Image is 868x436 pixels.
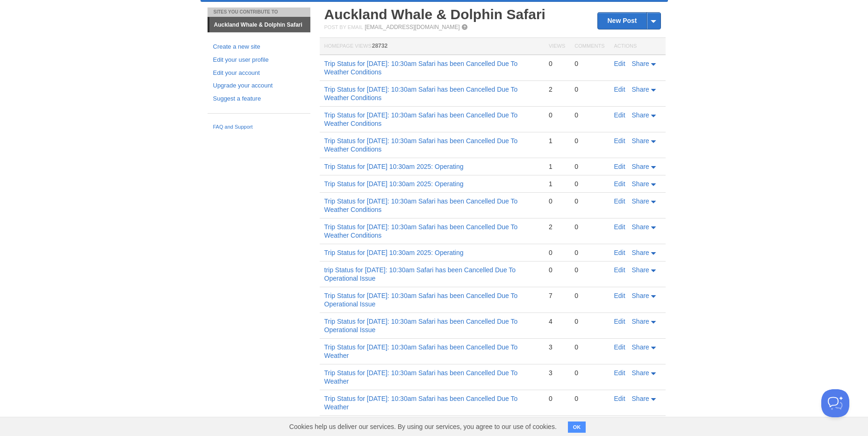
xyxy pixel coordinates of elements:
div: 0 [574,369,604,377]
a: trip Status for [DATE]: 10:30am Safari has been Cancelled Due To Operational Issue [324,266,516,282]
span: Share [632,266,649,274]
div: 0 [574,162,604,171]
div: 0 [549,266,565,274]
div: 2 [549,85,565,94]
div: 2 [549,223,565,231]
a: Edit [614,180,625,188]
iframe: Help Scout Beacon - Open [821,389,849,417]
a: Trip Status for [DATE] 10:30am 2025: Operating [324,180,464,188]
a: Suggest a feature [213,94,305,104]
div: 0 [549,59,565,68]
div: 3 [549,343,565,351]
a: Trip Status for [DATE]: 10:30am Safari has been Cancelled Due To Weather Conditions [324,223,518,239]
span: Share [632,111,649,119]
a: Create a new site [213,42,305,52]
div: 0 [549,248,565,257]
div: 0 [574,223,604,231]
span: Cookies help us deliver our services. By using our services, you agree to our use of cookies. [280,417,566,436]
span: Share [632,163,649,170]
span: Post by Email [324,24,363,30]
a: Upgrade your account [213,81,305,91]
div: 1 [549,180,565,188]
a: FAQ and Support [213,123,305,131]
a: Edit your user profile [213,55,305,65]
a: Edit [614,369,625,377]
span: 28732 [372,43,387,49]
a: Edit [614,197,625,205]
a: New Post [598,13,660,29]
span: Share [632,318,649,325]
div: 0 [574,111,604,119]
a: Edit [614,86,625,93]
span: Share [632,249,649,256]
a: Trip Status for [DATE]: 10:30am Safari has been Cancelled Due To Weather [324,395,518,411]
span: Share [632,343,649,351]
span: Share [632,369,649,377]
th: Homepage Views [320,38,544,55]
li: Sites You Contribute To [208,7,310,17]
a: Edit [614,266,625,274]
div: 0 [574,266,604,274]
a: Trip Status for [DATE]: 10:30am Safari has been Cancelled Due To Operational Issue [324,292,518,308]
div: 1 [549,162,565,171]
div: 7 [549,291,565,300]
div: 0 [574,85,604,94]
a: Edit [614,111,625,119]
a: Trip Status for [DATE]: 10:30am Safari has been Cancelled Due To Operational Issue [324,318,518,334]
th: Views [544,38,570,55]
a: Edit [614,137,625,145]
span: Share [632,197,649,205]
div: 0 [574,248,604,257]
div: 1 [549,137,565,145]
span: Share [632,86,649,93]
a: Trip Status for [DATE] 10:30am 2025: Operating [324,163,464,170]
a: Auckland Whale & Dolphin Safari [209,17,310,32]
a: Trip Status for [DATE]: 10:30am Safari has been Cancelled Due To Weather [324,343,518,359]
a: Edit [614,163,625,170]
a: Edit [614,249,625,256]
div: 0 [574,343,604,351]
a: Edit [614,395,625,402]
a: Trip Status for [DATE]: 10:30am Safari has been Cancelled Due To Weather Conditions [324,111,518,127]
span: Share [632,395,649,402]
a: Edit [614,318,625,325]
a: Edit [614,292,625,299]
div: 0 [574,180,604,188]
span: Share [632,137,649,145]
div: 0 [574,394,604,403]
div: 0 [574,291,604,300]
a: Trip Status for [DATE]: 10:30am Safari has been Cancelled Due To Weather Conditions [324,60,518,76]
a: [EMAIL_ADDRESS][DOMAIN_NAME] [365,24,459,30]
span: Share [632,180,649,188]
button: OK [568,421,586,433]
div: 0 [549,394,565,403]
th: Actions [610,38,666,55]
a: Trip Status for [DATE]: 10:30am Safari has been Cancelled Due To Weather Conditions [324,86,518,102]
div: 0 [549,197,565,205]
a: Edit [614,223,625,231]
span: Share [632,60,649,67]
th: Comments [570,38,609,55]
a: Trip Status for [DATE]: 10:30am Safari has been Cancelled Due To Weather [324,369,518,385]
a: Edit [614,343,625,351]
a: Edit [614,60,625,67]
a: Trip Status for [DATE]: 10:30am Safari has been Cancelled Due To Weather Conditions [324,197,518,213]
a: Auckland Whale & Dolphin Safari [324,7,545,22]
div: 0 [549,111,565,119]
a: Edit your account [213,68,305,78]
a: Trip Status for [DATE]: 10:30am Safari has been Cancelled Due To Weather Conditions [324,137,518,153]
div: 0 [574,137,604,145]
div: 0 [574,197,604,205]
div: 4 [549,317,565,326]
div: 0 [574,59,604,68]
div: 0 [574,317,604,326]
span: Share [632,223,649,231]
span: Share [632,292,649,299]
a: Trip Status for [DATE] 10:30am 2025: Operating [324,249,464,256]
div: 3 [549,369,565,377]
